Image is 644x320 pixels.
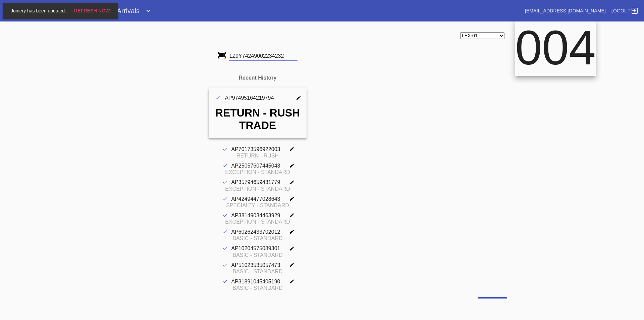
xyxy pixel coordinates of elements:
[231,245,289,252] div: AP10204575089301
[215,119,300,132] div: TRADE
[222,235,293,241] div: Basic - Standard
[9,8,68,13] span: Joinery has been updated.
[231,279,289,285] div: AP31891045405190
[222,202,293,209] div: Specialty - Standard
[222,269,293,275] div: Basic - Standard
[231,179,289,186] div: AP35794659431779
[222,196,226,202] ng-md-icon: Done
[222,252,293,258] div: Basic - Standard
[222,153,293,159] div: Return - Rush
[231,196,289,202] div: AP42494477028643
[239,75,277,81] h4: Recent History
[222,279,226,285] ng-md-icon: Done
[142,4,155,17] button: Expand
[222,213,226,219] ng-md-icon: Done
[610,8,631,13] span: Logout
[525,8,606,13] a: [EMAIL_ADDRESS][DOMAIN_NAME]
[222,169,293,175] div: Exception - Standard
[222,186,293,192] div: Exception - Standard
[222,245,226,252] ng-md-icon: Done
[222,179,226,186] ng-md-icon: Done
[229,51,298,61] input: Scan Package
[74,8,110,13] span: Refresh Now
[515,20,596,76] div: 004
[231,229,289,235] div: AP60262433702012
[215,107,300,119] div: Return - Rush
[231,213,289,219] div: AP38149034463929
[72,5,112,17] button: Refresh Now
[222,146,226,153] ng-md-icon: Done
[231,146,289,153] div: AP70173596922003
[478,297,507,309] a: Exit
[225,95,296,101] div: AP97495164219794
[222,285,293,291] div: Basic - Standard
[231,262,289,269] div: AP51023535057473
[222,229,226,235] ng-md-icon: Done
[608,5,639,17] a: Logout
[222,163,226,169] ng-md-icon: Done
[222,262,226,269] ng-md-icon: Done
[215,95,220,101] ng-md-icon: Done
[16,4,327,17] div: Fulfillment Activity: Receiving - ArrivalsExpand
[222,219,293,225] div: Exception - Standard
[231,163,289,169] div: AP25057607445043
